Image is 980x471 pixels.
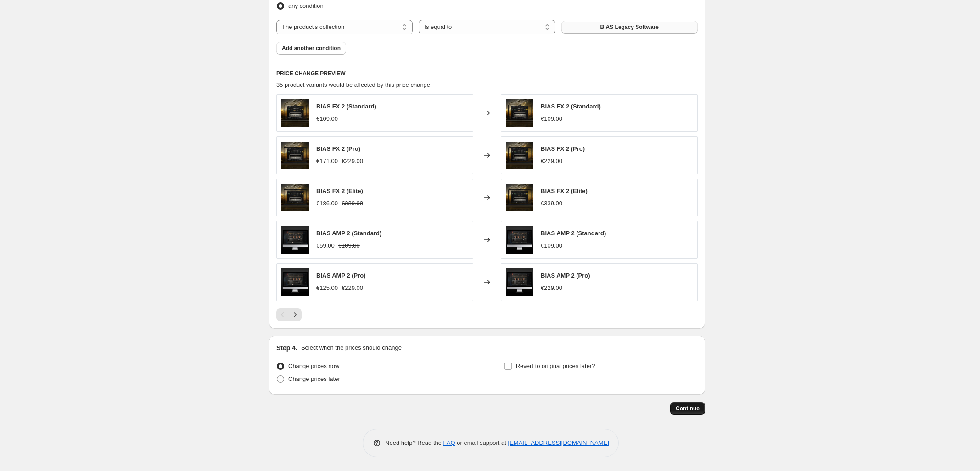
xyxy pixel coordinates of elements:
div: €229.00 [541,157,562,166]
img: biasamp2-shopify-01_80x.png [281,268,309,296]
div: €109.00 [541,241,562,250]
a: FAQ [443,439,455,446]
span: any condition [288,2,324,9]
span: BIAS FX 2 (Standard) [316,103,376,110]
div: €186.00 [316,199,338,208]
div: €109.00 [541,114,562,124]
span: BIAS AMP 2 (Pro) [316,272,366,279]
span: BIAS AMP 2 (Standard) [316,230,381,237]
div: €125.00 [316,284,338,293]
span: BIAS Legacy Software [600,23,659,31]
span: Revert to original prices later? [516,363,595,369]
div: €171.00 [316,157,338,166]
span: BIAS FX 2 (Pro) [541,145,585,152]
img: 1_80x.jpg [506,184,533,211]
div: €109.00 [316,114,338,124]
strike: €229.00 [342,157,363,166]
button: Add another condition [276,42,346,55]
div: €339.00 [541,199,562,208]
span: BIAS FX 2 (Pro) [316,145,360,152]
h2: Step 4. [276,343,297,352]
div: €229.00 [541,284,562,293]
span: Need help? Read the [385,439,443,446]
strike: €339.00 [342,199,363,208]
img: 1_80x.jpg [281,184,309,211]
span: BIAS FX 2 (Elite) [316,187,363,194]
span: Add another condition [282,45,341,52]
span: BIAS FX 2 (Elite) [541,187,588,194]
span: BIAS AMP 2 (Pro) [541,272,590,279]
a: [EMAIL_ADDRESS][DOMAIN_NAME] [508,439,609,446]
span: Change prices now [288,363,339,369]
img: 1_80x.jpg [281,99,309,127]
nav: Pagination [276,308,302,321]
img: 1_80x.jpg [506,99,533,127]
div: €59.00 [316,241,335,250]
span: Continue [676,405,700,412]
img: biasamp2-shopify-01_80x.png [506,226,533,254]
img: 1_80x.jpg [506,142,533,169]
span: BIAS AMP 2 (Standard) [541,230,606,237]
strike: €109.00 [338,241,360,250]
span: 35 product variants would be affected by this price change: [276,81,432,88]
h6: PRICE CHANGE PREVIEW [276,70,698,77]
button: BIAS Legacy Software [561,21,698,34]
img: biasamp2-shopify-01_80x.png [281,226,309,254]
p: Select when the prices should change [301,343,402,352]
img: 1_80x.jpg [281,142,309,169]
img: biasamp2-shopify-01_80x.png [506,268,533,296]
span: or email support at [455,439,508,446]
button: Continue [670,402,705,415]
button: Next [289,308,302,321]
span: BIAS FX 2 (Standard) [541,103,601,110]
span: Change prices later [288,375,340,382]
strike: €229.00 [342,284,363,293]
